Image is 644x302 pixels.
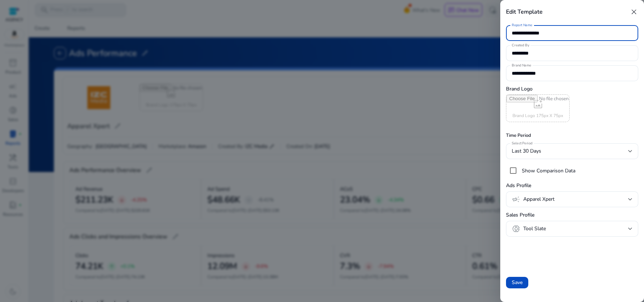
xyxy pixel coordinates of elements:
span: Apparel Xpert [523,195,628,203]
h4: Edit Template [506,9,543,15]
mat-label: Brand Name [512,63,531,68]
mat-label: Report Name [512,23,532,28]
button: Save [506,277,528,288]
span: Last 30 Days [512,148,541,154]
h5: Ads Profile [506,182,638,189]
mat-label: Select Period [512,141,532,146]
label: Show Comparison Data [520,167,575,175]
span: campaign [512,195,520,204]
h5: Sales Profile [506,212,638,219]
h5: Brand Logo [506,85,533,93]
span: Tool Slate [523,225,628,233]
span: Save [512,279,523,286]
mat-label: Created By [512,43,529,48]
span: close [630,8,638,16]
label: Time Period [506,132,621,139]
span: donut_small [512,224,520,233]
